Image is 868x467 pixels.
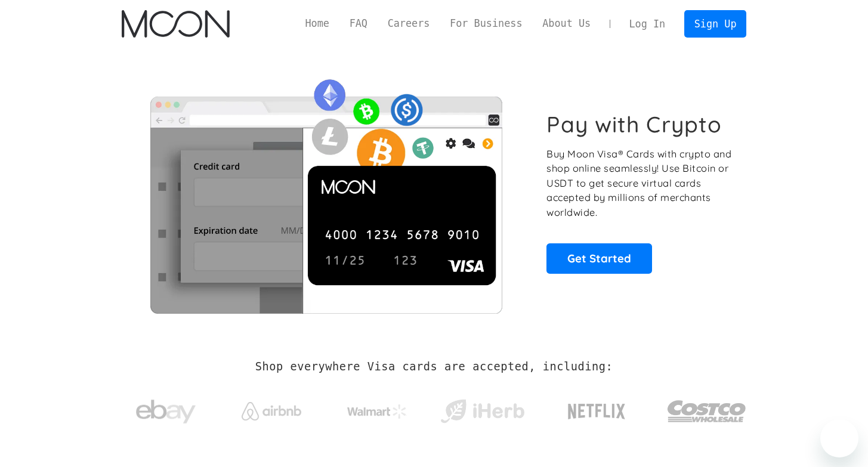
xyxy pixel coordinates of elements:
a: Home [295,16,339,31]
a: iHerb [438,384,527,433]
iframe: Button to launch messaging window [820,419,858,457]
a: Careers [378,16,440,31]
p: Buy Moon Visa® Cards with crypto and shop online seamlessly! Use Bitcoin or USDT to get secure vi... [546,147,733,220]
img: ebay [136,393,196,431]
h1: Pay with Crypto [546,111,722,138]
a: Sign Up [684,10,746,37]
a: home [122,10,230,38]
a: For Business [440,16,532,31]
a: Airbnb [227,390,316,426]
a: Get Started [546,243,652,273]
img: Moon Logo [122,10,230,38]
img: Walmart [347,404,407,419]
a: FAQ [339,16,378,31]
a: Costco [667,377,747,440]
img: Netflix [567,397,626,426]
a: ebay [122,381,211,437]
img: iHerb [438,396,527,427]
a: Log In [619,11,675,37]
a: Netflix [543,385,650,432]
a: About Us [532,16,601,31]
a: Walmart [332,392,421,425]
h2: Shop everywhere Visa cards are accepted, including: [255,360,613,373]
img: Costco [667,389,747,434]
img: Moon Cards let you spend your crypto anywhere Visa is accepted. [122,71,530,313]
img: Airbnb [242,402,301,420]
